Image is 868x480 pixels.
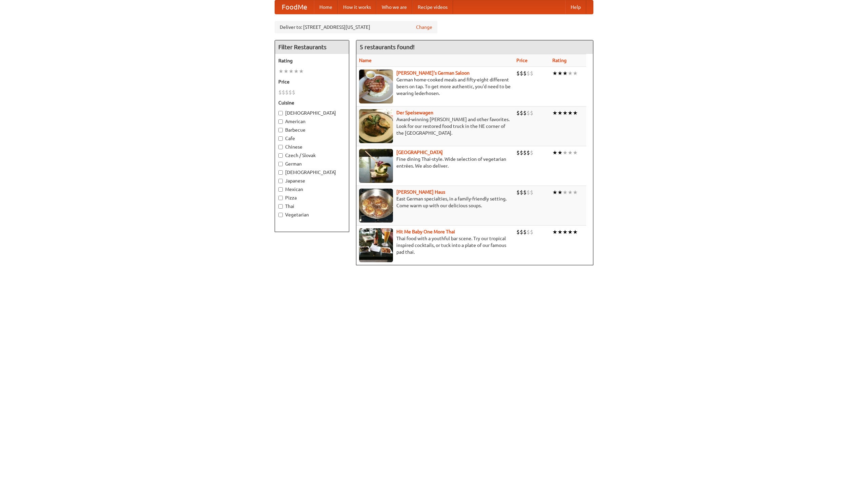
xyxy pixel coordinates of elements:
[563,228,568,236] li: ★
[530,189,533,196] li: $
[360,44,415,50] ng-pluralize: 5 restaurants found!
[573,189,578,196] li: ★
[278,187,283,192] input: Mexican
[527,189,530,196] li: $
[527,149,530,156] li: $
[359,149,393,183] img: satay.jpg
[359,109,393,143] img: speisewagen.jpg
[278,78,346,85] h5: Price
[278,204,283,209] input: Thai
[278,143,346,150] label: Chinese
[278,196,283,200] input: Pizza
[557,70,563,77] li: ★
[520,189,523,196] li: $
[359,58,372,63] a: Name
[552,70,557,77] li: ★
[289,68,294,75] li: ★
[278,211,346,218] label: Vegetarian
[376,0,412,14] a: Who we are
[552,228,557,236] li: ★
[278,119,283,124] input: American
[283,68,289,75] li: ★
[573,149,578,156] li: ★
[278,160,346,167] label: German
[557,228,563,236] li: ★
[520,70,523,77] li: $
[278,194,346,201] label: Pizza
[396,110,433,115] a: Der Speisewagen
[516,70,520,77] li: $
[278,89,282,96] li: $
[530,70,533,77] li: $
[396,189,445,195] a: [PERSON_NAME] Haus
[568,228,573,236] li: ★
[278,136,283,141] input: Cafe
[552,189,557,196] li: ★
[278,152,346,159] label: Czech / Slovak
[338,0,376,14] a: How it works
[396,150,443,155] a: [GEOGRAPHIC_DATA]
[278,135,346,142] label: Cafe
[516,149,520,156] li: $
[278,99,346,106] h5: Cuisine
[292,89,295,96] li: $
[359,70,393,103] img: esthers.jpg
[523,149,527,156] li: $
[520,228,523,236] li: $
[573,109,578,117] li: ★
[552,58,567,63] a: Rating
[299,68,304,75] li: ★
[359,116,511,136] p: Award-winning [PERSON_NAME] and other favorites. Look for our restored food truck in the NE corne...
[557,189,563,196] li: ★
[278,162,283,166] input: German
[516,58,528,63] a: Price
[278,145,283,149] input: Chinese
[278,68,283,75] li: ★
[573,70,578,77] li: ★
[396,70,470,76] a: [PERSON_NAME]'s German Saloon
[520,109,523,117] li: $
[573,228,578,236] li: ★
[568,149,573,156] li: ★
[552,109,557,117] li: ★
[520,149,523,156] li: $
[516,228,520,236] li: $
[530,109,533,117] li: $
[563,149,568,156] li: ★
[289,89,292,96] li: $
[563,109,568,117] li: ★
[527,228,530,236] li: $
[527,70,530,77] li: $
[565,0,586,14] a: Help
[278,186,346,193] label: Mexican
[568,109,573,117] li: ★
[416,24,432,31] a: Change
[278,111,283,115] input: [DEMOGRAPHIC_DATA]
[516,189,520,196] li: $
[278,118,346,125] label: American
[563,189,568,196] li: ★
[530,228,533,236] li: $
[278,110,346,116] label: [DEMOGRAPHIC_DATA]
[359,235,511,255] p: Thai food with a youthful bar scene. Try our tropical inspired cocktails, or tuck into a plate of...
[275,40,349,54] h4: Filter Restaurants
[282,89,285,96] li: $
[278,203,346,210] label: Thai
[278,170,283,175] input: [DEMOGRAPHIC_DATA]
[563,70,568,77] li: ★
[523,70,527,77] li: $
[557,149,563,156] li: ★
[314,0,338,14] a: Home
[359,228,393,262] img: babythai.jpg
[278,153,283,158] input: Czech / Slovak
[275,21,437,33] div: Deliver to: [STREET_ADDRESS][US_STATE]
[278,213,283,217] input: Vegetarian
[359,195,511,209] p: East German specialties, in a family-friendly setting. Come warm up with our delicious soups.
[278,127,346,133] label: Barbecue
[396,229,455,234] a: Hit Me Baby One More Thai
[278,177,346,184] label: Japanese
[285,89,289,96] li: $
